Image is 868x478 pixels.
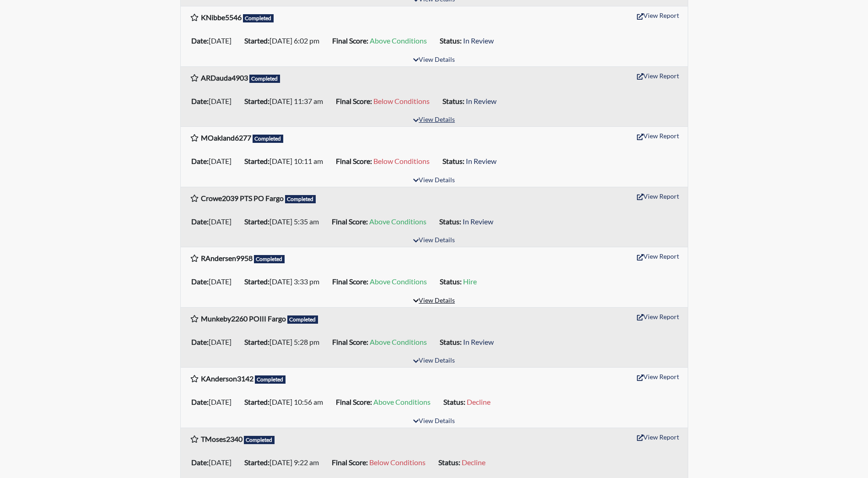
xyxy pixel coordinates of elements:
[188,94,241,109] li: [DATE]
[332,277,368,286] b: Final Score:
[462,458,485,467] span: Decline
[336,157,372,165] b: Final Score:
[369,458,426,467] span: Below Conditions
[633,430,683,444] button: View Report
[633,369,683,384] button: View Report
[188,274,241,289] li: [DATE]
[201,73,248,82] b: ARDauda4903
[188,395,241,409] li: [DATE]
[463,277,477,286] span: Hire
[287,315,318,324] span: Completed
[201,133,251,142] b: MOakland6277
[439,217,461,226] b: Status:
[440,36,462,45] b: Status:
[332,337,368,346] b: Final Score:
[188,455,241,470] li: [DATE]
[466,157,496,165] span: In Review
[373,397,431,406] span: Above Conditions
[466,97,496,105] span: In Review
[191,217,209,226] b: Date:
[188,154,241,168] li: [DATE]
[244,337,270,346] b: Started:
[241,274,329,289] li: [DATE] 3:33 pm
[409,114,459,126] button: View Details
[369,217,426,226] span: Above Conditions
[255,375,286,384] span: Completed
[201,194,284,202] b: Crowe2039 PTS PO Fargo
[633,8,683,22] button: View Report
[373,97,430,105] span: Below Conditions
[336,397,372,406] b: Final Score:
[633,189,683,203] button: View Report
[370,277,427,286] span: Above Conditions
[463,217,493,226] span: In Review
[201,374,253,383] b: KAnderson3142
[440,277,462,286] b: Status:
[241,395,332,409] li: [DATE] 10:56 am
[241,335,329,349] li: [DATE] 5:28 pm
[409,54,459,66] button: View Details
[633,69,683,83] button: View Report
[440,337,462,346] b: Status:
[249,75,280,83] span: Completed
[188,33,241,48] li: [DATE]
[442,157,464,165] b: Status:
[241,455,328,470] li: [DATE] 9:22 am
[332,458,368,467] b: Final Score:
[241,94,332,109] li: [DATE] 11:37 am
[244,397,270,406] b: Started:
[633,129,683,143] button: View Report
[244,36,270,45] b: Started:
[285,195,316,203] span: Completed
[409,415,459,428] button: View Details
[443,397,465,406] b: Status:
[370,337,427,346] span: Above Conditions
[188,214,241,229] li: [DATE]
[191,36,209,45] b: Date:
[409,174,459,187] button: View Details
[241,154,332,168] li: [DATE] 10:11 am
[244,436,275,444] span: Completed
[253,135,284,143] span: Completed
[254,255,285,263] span: Completed
[463,337,494,346] span: In Review
[191,97,209,105] b: Date:
[191,337,209,346] b: Date:
[332,217,368,226] b: Final Score:
[244,217,270,226] b: Started:
[373,157,430,165] span: Below Conditions
[201,435,243,443] b: TMoses2340
[243,14,274,22] span: Completed
[633,310,683,324] button: View Report
[191,277,209,286] b: Date:
[438,458,460,467] b: Status:
[244,157,270,165] b: Started:
[442,97,464,105] b: Status:
[409,234,459,247] button: View Details
[332,36,368,45] b: Final Score:
[409,355,459,367] button: View Details
[244,277,270,286] b: Started:
[633,249,683,263] button: View Report
[370,36,427,45] span: Above Conditions
[191,397,209,406] b: Date:
[191,458,209,467] b: Date:
[336,97,372,105] b: Final Score:
[201,314,286,323] b: Munkeby2260 POIII Fargo
[463,36,494,45] span: In Review
[241,214,328,229] li: [DATE] 5:35 am
[467,397,491,406] span: Decline
[244,97,270,105] b: Started:
[201,254,253,262] b: RAndersen9958
[409,295,459,307] button: View Details
[201,13,242,22] b: KNibbe5546
[241,33,329,48] li: [DATE] 6:02 pm
[188,335,241,349] li: [DATE]
[191,157,209,165] b: Date:
[244,458,270,467] b: Started:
